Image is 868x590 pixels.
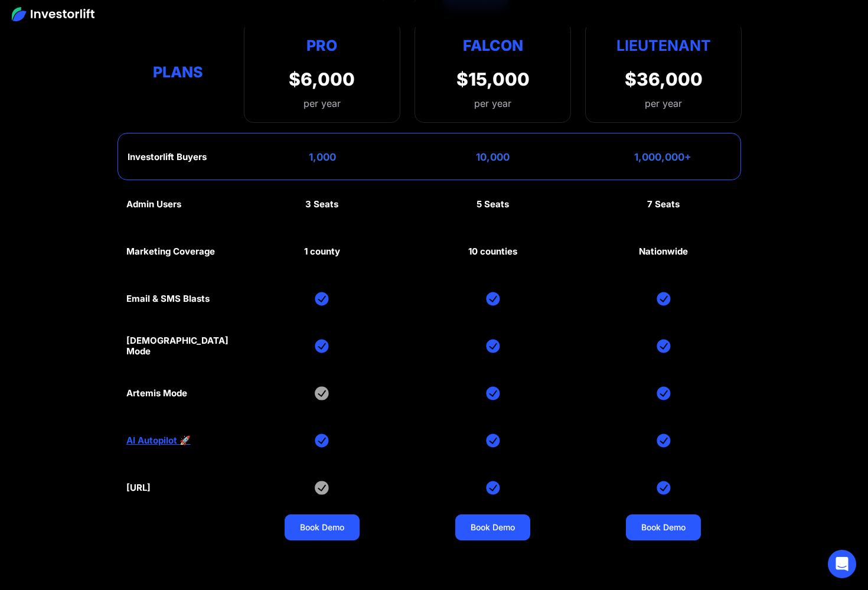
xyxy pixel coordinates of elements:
div: 1,000,000+ [634,151,691,163]
div: Admin Users [126,199,181,210]
div: Marketing Coverage [126,246,215,257]
div: Investorlift Buyers [128,152,207,162]
div: per year [474,96,511,110]
div: Plans [126,61,230,84]
div: $6,000 [289,69,355,90]
div: [DEMOGRAPHIC_DATA] Mode [126,335,230,357]
div: Email & SMS Blasts [126,294,210,304]
div: 7 Seats [647,199,680,210]
a: Book Demo [455,514,530,540]
div: 1 county [304,246,340,257]
div: Artemis Mode [126,388,187,399]
div: per year [645,96,682,110]
div: [URL] [126,483,151,493]
div: Pro [289,34,355,57]
a: Book Demo [626,514,701,540]
div: 10 counties [468,246,517,257]
div: 1,000 [309,151,336,163]
div: Nationwide [639,246,688,257]
div: 3 Seats [305,199,338,210]
div: Falcon [463,34,523,57]
a: Book Demo [285,514,360,540]
div: $36,000 [625,69,703,90]
a: AI Autopilot 🚀 [126,435,191,446]
div: $15,000 [456,69,530,90]
div: Open Intercom Messenger [828,550,856,578]
strong: Lieutenant [616,37,711,54]
div: per year [289,96,355,110]
div: 5 Seats [477,199,509,210]
div: 10,000 [476,151,510,163]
